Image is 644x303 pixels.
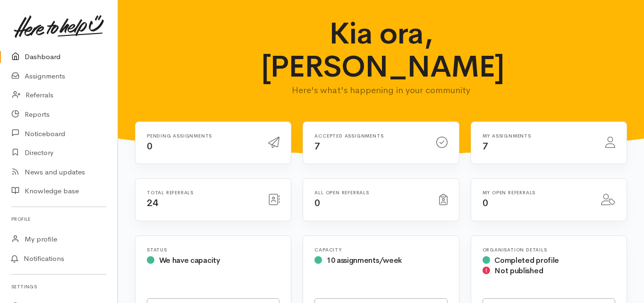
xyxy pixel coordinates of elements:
[483,197,488,209] span: 0
[483,190,590,195] h6: My open referrals
[483,133,594,139] h6: My assignments
[147,133,257,139] h6: Pending assignments
[314,247,447,252] h6: Capacity
[147,190,257,195] h6: Total referrals
[147,197,158,209] span: 24
[147,140,153,152] span: 0
[314,140,320,152] span: 7
[261,84,501,97] p: Here's what's happening in your community
[483,140,488,152] span: 7
[327,255,402,265] span: 10 assignments/week
[494,266,543,276] span: Not published
[261,17,501,84] h1: Kia ora, [PERSON_NAME]
[11,213,106,225] h6: Profile
[314,197,320,209] span: 0
[11,280,106,293] h6: Settings
[483,247,615,252] h6: Organisation Details
[314,133,424,139] h6: Accepted assignments
[494,255,559,265] span: Completed profile
[314,190,427,195] h6: All open referrals
[147,247,280,252] h6: Status
[159,255,220,265] span: We have capacity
